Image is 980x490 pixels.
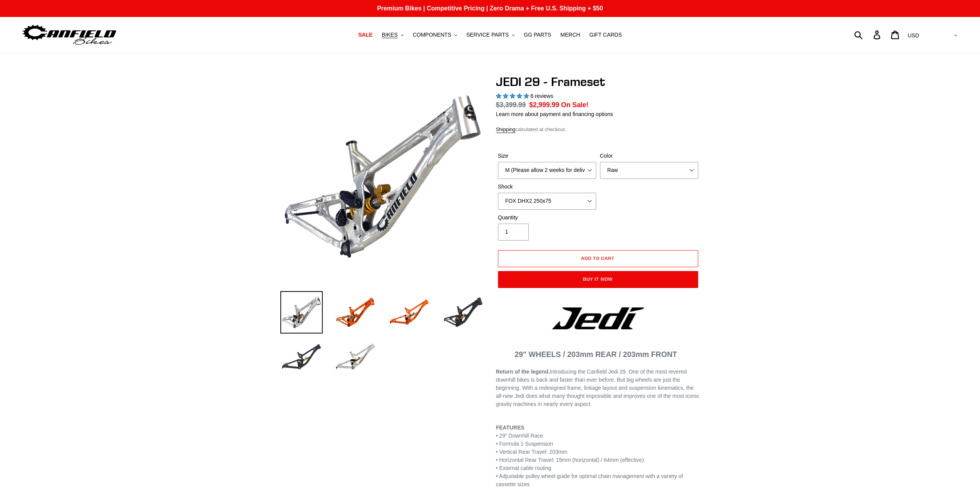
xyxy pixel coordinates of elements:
s: $3,399.99 [496,101,526,109]
button: SERVICE PARTS [462,30,518,40]
button: BIKES [378,30,407,40]
span: BIKES [382,32,397,38]
a: SALE [354,30,376,40]
span: On Sale! [561,100,588,110]
span: • Adjustable pulley wheel guide for optimal chain management with a variety of cassette sizes [496,473,683,487]
b: FEATURES [496,424,524,431]
label: Shock [498,183,596,191]
div: calculated at checkout. [496,126,700,133]
label: Size [498,152,596,160]
span: 6 reviews [530,93,553,99]
h1: JEDI 29 - Frameset [496,74,700,89]
img: Load image into Gallery viewer, JEDI 29 - Frameset [280,291,323,333]
span: Add to cart [581,255,615,261]
span: • External cable routing [496,465,551,471]
label: Quantity [498,214,596,222]
img: Load image into Gallery viewer, JEDI 29 - Frameset [280,336,323,378]
label: Color [600,152,698,160]
img: Load image into Gallery viewer, JEDI 29 - Frameset [334,336,377,378]
span: Introducing the Canfield Jedi 29. One of the most revered downhill bikes is back and faster than ... [496,369,699,407]
span: MERCH [560,32,580,38]
a: Shipping [496,126,516,133]
span: • 29” Downhill Race [496,433,543,439]
a: Learn more about payment and financing options [496,111,613,117]
a: GG PARTS [520,30,555,40]
span: SALE [358,32,372,38]
span: GIFT CARDS [589,32,622,38]
span: 5.00 stars [496,93,531,99]
img: Canfield Bikes [21,23,117,47]
b: Return of the legend. [496,369,550,375]
span: $2,999.99 [529,101,559,109]
a: MERCH [556,30,584,40]
span: COMPONENTS [413,32,451,38]
button: COMPONENTS [409,30,461,40]
span: • Vertical Rear Travel: 203mm • Horizontal Rear Travel: 19mm (horizontal) / 64mm (effective) [496,449,644,463]
img: Load image into Gallery viewer, JEDI 29 - Frameset [334,291,377,333]
button: Add to cart [498,250,698,267]
span: GG PARTS [524,32,551,38]
img: Load image into Gallery viewer, JEDI 29 - Frameset [388,291,431,333]
span: 29" WHEELS / 203mm REAR / 203mm FRONT [514,350,677,359]
a: GIFT CARDS [585,30,626,40]
img: Load image into Gallery viewer, JEDI 29 - Frameset [442,291,484,333]
button: Buy it now [498,271,698,288]
img: JEDI 29 - Frameset [282,76,483,277]
input: Search [858,26,878,43]
span: • Formula 1 Suspension [496,441,553,447]
span: SERVICE PARTS [466,32,509,38]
